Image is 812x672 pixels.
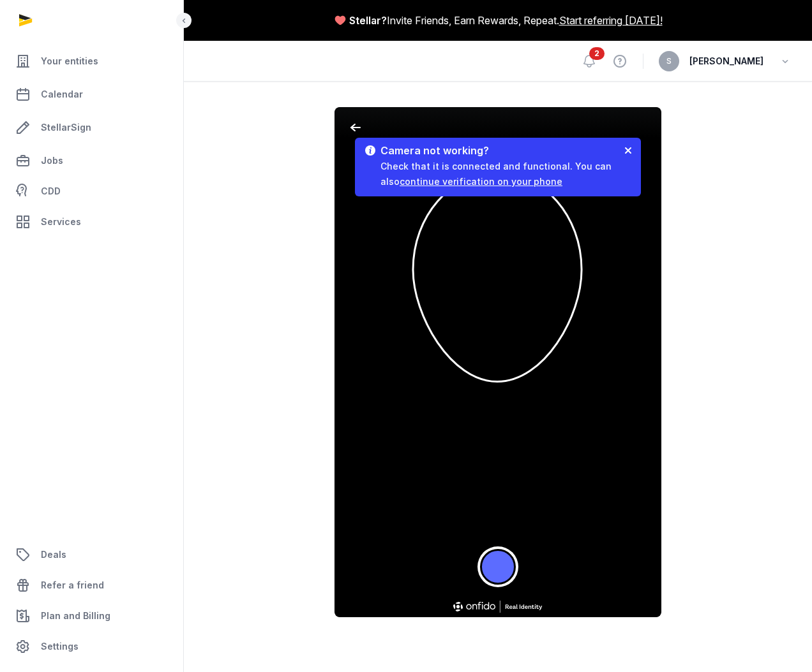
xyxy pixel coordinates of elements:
a: CDD [10,179,173,204]
a: Jobs [10,145,173,176]
button: S [659,51,679,71]
span: [PERSON_NAME] [689,54,763,69]
span: Deals [41,547,66,562]
button: back [345,117,395,138]
a: Your entities [10,46,173,77]
a: Refer a friend [10,570,173,601]
h1: Keep your face within the oval [355,138,641,153]
a: Services [10,207,173,237]
a: Settings [10,631,173,662]
a: StellarSign [10,112,173,143]
span: Plan and Billing [41,608,110,624]
span: 2 [589,47,605,60]
a: Calendar [10,79,173,110]
button: Take a photo [480,549,516,585]
span: Your entities [41,54,98,69]
span: Services [41,214,81,230]
span: Stellar? [349,13,387,28]
iframe: Chat Widget [582,524,812,672]
span: CDD [41,184,61,199]
span: Refer a friend [41,578,104,593]
a: Plan and Billing [10,601,173,631]
a: Start referring [DATE]! [559,13,663,28]
a: Deals [10,539,173,570]
span: Settings [41,639,79,654]
span: Jobs [41,153,63,168]
span: S [666,57,672,65]
span: StellarSign [41,120,91,135]
span: Calendar [41,87,83,102]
